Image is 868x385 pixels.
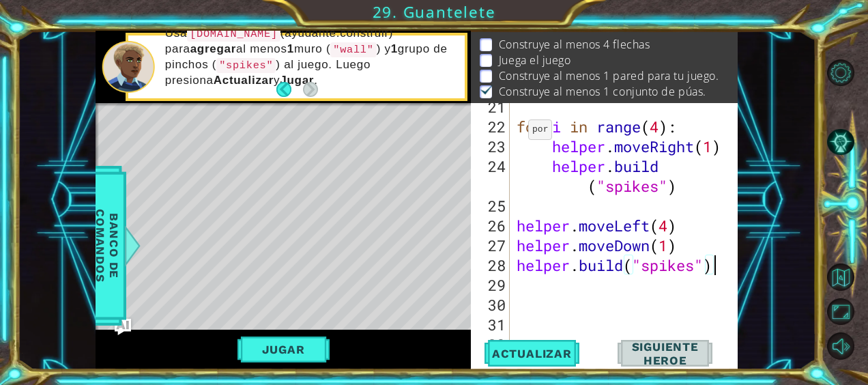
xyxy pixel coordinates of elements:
[827,128,854,155] button: Pista AI
[287,42,294,55] strong: 1
[499,53,571,68] p: Juega el juego
[499,84,706,99] p: Construye al menos 1 conjunto de púas.
[276,82,303,97] button: Back
[474,196,510,216] div: 25
[474,295,510,315] div: 30
[391,42,398,55] strong: 1
[829,259,868,294] a: Volver al Mapa
[474,255,510,275] div: 28
[480,340,584,367] button: Actualizar
[474,275,510,295] div: 29
[115,319,131,335] button: Ask AI
[216,58,276,73] code: "spikes"
[187,27,280,42] code: [DOMAIN_NAME]
[532,124,548,134] code: por
[474,156,510,196] div: 24
[827,332,854,359] button: Silencio
[330,42,376,57] code: "wall"
[474,216,510,236] div: 26
[237,337,330,362] button: Jugar
[827,59,854,86] button: Opciones del Nivel
[474,236,510,255] div: 27
[596,340,734,367] span: Siguiente Heroe
[474,97,510,117] div: 21
[190,42,236,55] strong: agregar
[165,26,455,88] p: Usa (ayudante.construir) para al menos muro ( ) y grupo de pinchos ( ) al juego. Luego presiona y .
[499,68,719,83] p: Construye al menos 1 pared para tu juego.
[474,137,510,156] div: 23
[474,334,510,354] div: 32
[827,298,854,325] button: Maximizar Navegador
[480,84,493,95] img: Check mark for checkbox
[214,74,274,87] strong: Actualizar
[474,117,510,137] div: 22
[827,263,854,290] button: Volver al Mapa
[89,175,125,316] span: Banco de comandos
[474,315,510,334] div: 31
[596,340,734,367] button: Siguiente Heroe
[478,347,585,360] span: Actualizar
[280,74,314,87] strong: Jugar
[303,82,318,97] button: Next
[499,37,650,52] p: Construye al menos 4 flechas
